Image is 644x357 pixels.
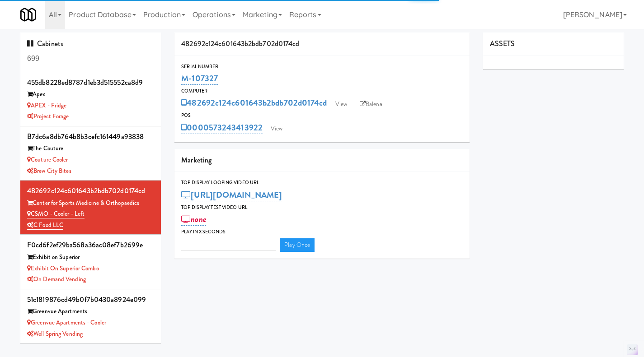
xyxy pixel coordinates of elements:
a: C Food LLC [27,221,63,230]
a: Balena [355,97,387,111]
div: 482692c124c601643b2bdb702d0174cd [27,184,154,198]
a: Greenvue Apartments - Cooler [27,318,106,327]
a: M-107327 [181,72,218,85]
div: 455db8228ed8787d1eb3d515552ca8d9 [27,76,154,89]
li: 51c1819876cd49b0f7b0430a8924e099Greenvue Apartments Greenvue Apartments - CoolerWell Spring Vending [20,289,161,343]
div: Greenvue Apartments [27,306,154,317]
li: b7dc6a8db764b8b3cefc161449a93838The Couture Couture CoolerBrew City Bites [20,126,161,181]
li: 482692c124c601643b2bdb702d0174cdCenter for Sports Medicine & Orthopaedics CSMO - Cooler - LeftC F... [20,181,161,235]
div: Computer [181,87,463,96]
a: View [331,97,352,111]
div: POS [181,111,463,120]
a: none [181,213,206,226]
a: [URL][DOMAIN_NAME] [181,189,282,201]
span: Marketing [181,155,212,165]
div: Exhibit on Superior [27,252,154,263]
a: View [266,122,287,135]
span: ASSETS [490,38,515,49]
div: Top Display Looping Video Url [181,178,463,187]
a: APEX - Fridge [27,101,66,110]
a: Play Once [280,238,315,252]
a: 482692c124c601643b2bdb702d0174cd [181,97,327,109]
a: Couture Cooler [27,155,68,164]
div: The Couture [27,143,154,154]
a: On Demand Vending [27,275,86,283]
img: Micromart [20,7,36,23]
div: Serial Number [181,62,463,71]
input: Search cabinets [27,51,154,67]
span: Cabinets [27,38,63,49]
li: 455db8228ed8787d1eb3d515552ca8d9Apex APEX - FridgeProject Forage [20,72,161,126]
a: Well Spring Vending [27,329,83,338]
div: f0cd6f2ef29ba568a36ac08ef7b2699e [27,238,154,252]
div: Apex [27,89,154,100]
div: Center for Sports Medicine & Orthopaedics [27,198,154,209]
div: b7dc6a8db764b8b3cefc161449a93838 [27,130,154,144]
a: 0000573243413922 [181,121,263,134]
div: 51c1819876cd49b0f7b0430a8924e099 [27,293,154,306]
div: Top Display Test Video Url [181,203,463,212]
a: CSMO - Cooler - Left [27,209,85,218]
div: 482692c124c601643b2bdb702d0174cd [174,32,470,56]
a: Project Forage [27,112,69,121]
a: Brew City Bites [27,167,71,175]
div: Play in X seconds [181,227,463,236]
li: f0cd6f2ef29ba568a36ac08ef7b2699eExhibit on Superior Exhibit on Superior ComboOn Demand Vending [20,235,161,289]
a: Exhibit on Superior Combo [27,264,99,273]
